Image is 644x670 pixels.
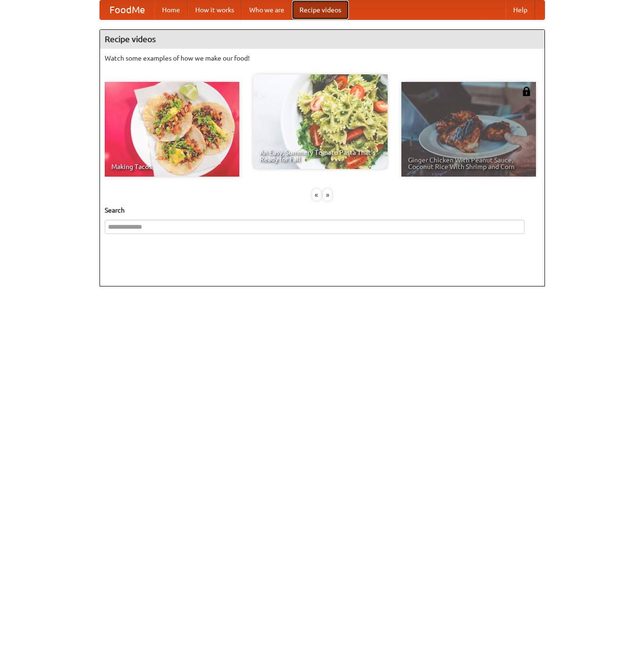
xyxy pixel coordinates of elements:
a: An Easy, Summery Tomato Pasta That's Ready for Fall [253,74,388,169]
a: FoodMe [100,0,154,19]
a: Making Tacos [105,82,239,177]
div: » [323,189,332,201]
span: An Easy, Summery Tomato Pasta That's Ready for Fall [260,149,381,162]
a: How it works [188,0,242,19]
a: Recipe videos [292,0,349,19]
a: Who we are [242,0,292,19]
span: Making Tacos [111,163,233,170]
a: Help [506,0,535,19]
h4: Recipe videos [100,30,544,49]
div: « [312,189,321,201]
a: Home [154,0,188,19]
p: Watch some examples of how we make our food! [105,54,540,63]
img: 483408.png [522,87,531,96]
h5: Search [105,205,540,215]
